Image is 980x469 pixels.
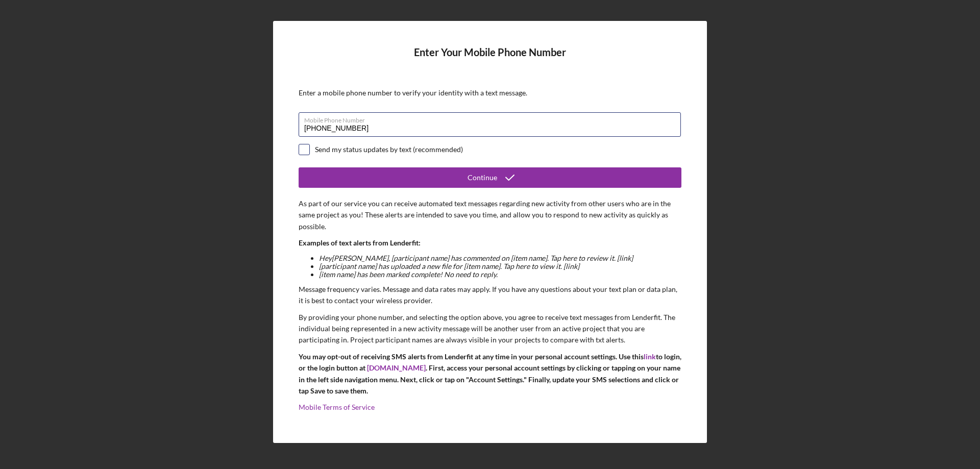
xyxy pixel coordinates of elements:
li: Hey [PERSON_NAME] , [participant name] has commented on [item name]. Tap here to review it. [link] [319,254,681,262]
a: [DOMAIN_NAME] [367,363,426,372]
li: [item name] has been marked complete! No need to reply. [319,270,681,279]
p: Message frequency varies. Message and data rates may apply. If you have any questions about your ... [299,284,681,307]
div: Enter a mobile phone number to verify your identity with a text message. [299,89,681,97]
p: As part of our service you can receive automated text messages regarding new activity from other ... [299,198,681,232]
a: Mobile Terms of Service [299,403,375,411]
div: Continue [468,167,497,188]
h4: Enter Your Mobile Phone Number [299,46,681,73]
button: Continue [299,167,681,188]
a: link [644,352,656,361]
p: Examples of text alerts from Lenderfit: [299,237,681,249]
li: [participant name] has uploaded a new file for [item name]. Tap here to view it. [link] [319,262,681,270]
div: Send my status updates by text (recommended) [315,145,463,154]
label: Mobile Phone Number [304,113,681,124]
p: You may opt-out of receiving SMS alerts from Lenderfit at any time in your personal account setti... [299,351,681,397]
p: By providing your phone number, and selecting the option above, you agree to receive text message... [299,312,681,346]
